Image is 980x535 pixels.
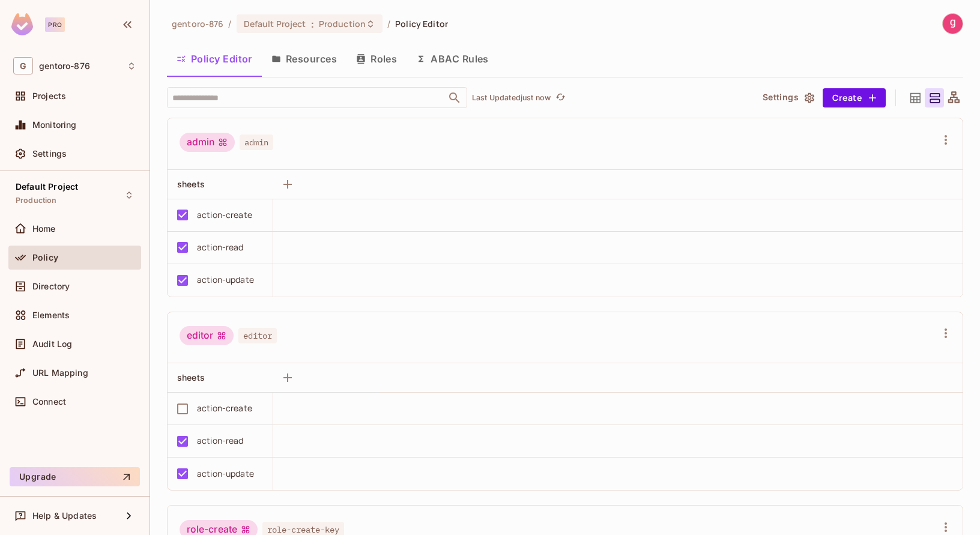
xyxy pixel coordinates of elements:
[32,282,70,291] span: Directory
[197,273,254,286] div: action-update
[319,18,366,29] span: Production
[446,89,463,106] button: Open
[32,368,88,378] span: URL Mapping
[10,467,140,486] button: Upgrade
[472,93,551,103] p: Last Updated just now
[553,91,567,105] button: refresh
[395,18,448,29] span: Policy Editor
[32,120,77,130] span: Monitoring
[555,92,566,104] span: refresh
[32,149,67,159] span: Settings
[197,208,252,222] div: action-create
[32,253,58,262] span: Policy
[167,44,262,74] button: Policy Editor
[943,14,963,34] img: gentoro
[758,88,818,107] button: Settings
[197,402,252,415] div: action-create
[32,339,72,349] span: Audit Log
[823,88,886,107] button: Create
[244,18,306,29] span: Default Project
[13,57,33,74] span: G
[172,18,223,29] span: the active workspace
[32,310,70,320] span: Elements
[11,13,33,35] img: SReyMgAAAABJRU5ErkJggg==
[16,196,57,205] span: Production
[240,135,273,150] span: admin
[177,372,205,382] span: sheets
[177,179,205,189] span: sheets
[32,224,56,234] span: Home
[551,91,567,105] span: Click to refresh data
[197,434,244,447] div: action-read
[197,241,244,254] div: action-read
[228,18,231,29] li: /
[262,44,346,74] button: Resources
[310,19,315,29] span: :
[197,467,254,480] div: action-update
[180,326,234,345] div: editor
[39,61,90,71] span: Workspace: gentoro-876
[346,44,407,74] button: Roles
[238,328,277,343] span: editor
[387,18,390,29] li: /
[180,133,235,152] div: admin
[45,17,65,32] div: Pro
[32,511,97,521] span: Help & Updates
[32,91,66,101] span: Projects
[32,397,66,407] span: Connect
[16,182,78,192] span: Default Project
[407,44,498,74] button: ABAC Rules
